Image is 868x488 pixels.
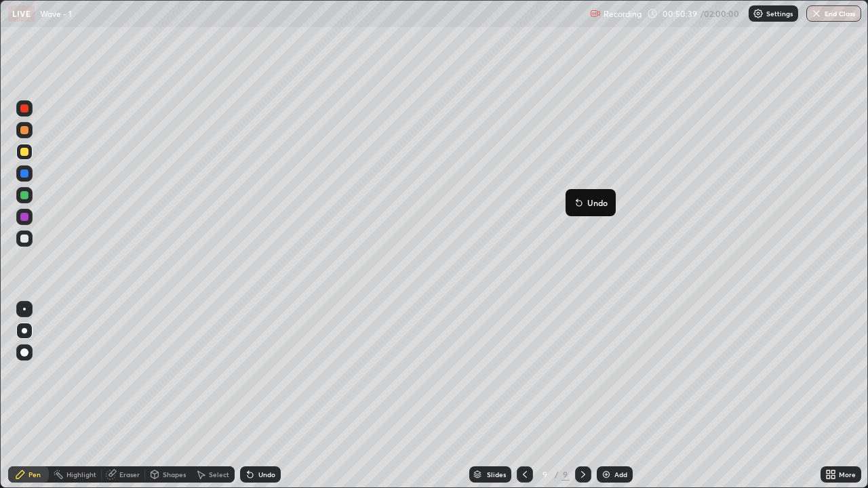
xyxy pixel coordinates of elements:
p: Settings [766,10,793,17]
div: Undo [258,471,275,478]
button: End Class [806,5,861,22]
div: Select [209,471,229,478]
button: Undo [571,195,610,211]
p: Wave - 1 [40,8,72,19]
div: / [555,470,559,479]
p: LIVE [12,8,31,19]
div: 9 [538,470,552,479]
img: class-settings-icons [753,8,764,19]
img: add-slide-button [601,469,612,480]
p: Undo [587,197,608,208]
div: Slides [487,471,506,478]
div: 9 [561,468,570,481]
p: Recording [604,9,642,19]
div: Eraser [119,471,140,478]
div: Highlight [66,471,96,478]
div: Add [614,471,627,478]
img: recording.375f2c34.svg [590,8,601,19]
div: Shapes [163,471,186,478]
img: end-class-cross [811,8,822,19]
div: More [839,471,856,478]
div: Pen [28,471,41,478]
